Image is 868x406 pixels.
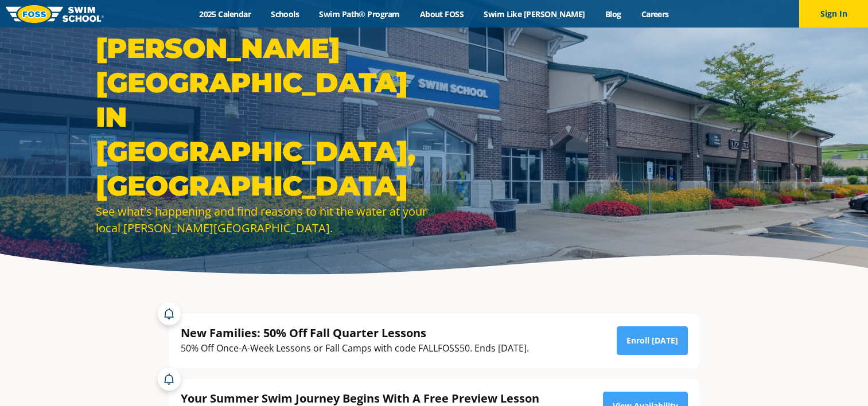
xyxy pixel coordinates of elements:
a: Blog [595,9,631,19]
a: Schools [261,9,309,19]
a: Careers [631,9,679,19]
div: 50% Off Once-A-Week Lessons or Fall Camps with code FALLFOSS50. Ends [DATE]. [181,341,529,356]
a: Swim Like [PERSON_NAME] [474,9,595,19]
a: About FOSS [410,9,474,19]
h1: [PERSON_NAME][GEOGRAPHIC_DATA] in [GEOGRAPHIC_DATA], [GEOGRAPHIC_DATA] [96,31,429,203]
div: See what's happening and find reasons to hit the water at your local [PERSON_NAME][GEOGRAPHIC_DATA]. [96,203,429,236]
div: Your Summer Swim Journey Begins With A Free Preview Lesson [181,391,566,406]
a: 2025 Calendar [189,9,261,19]
a: Swim Path® Program [309,9,410,19]
img: FOSS Swim School Logo [6,5,104,23]
div: New Families: 50% Off Fall Quarter Lessons [181,325,529,341]
a: Enroll [DATE] [617,326,688,355]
